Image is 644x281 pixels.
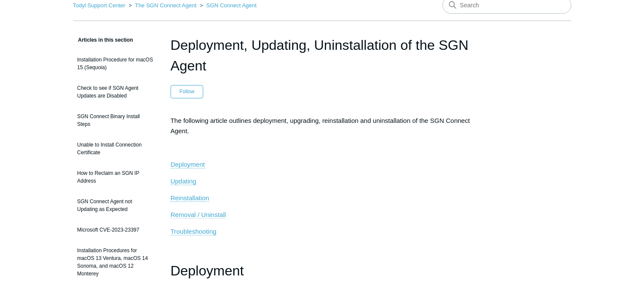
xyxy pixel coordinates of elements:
span: The following article outlines deployment, upgrading, reinstallation and uninstallation of the SG... [171,117,470,134]
a: Todyl Support Center [73,2,125,9]
a: How to Reclaim an SGN IP Address [73,165,158,189]
li: Todyl Support Center [73,2,127,9]
span: Reinstallation [171,194,209,202]
a: SGN Connect Binary Install Steps [73,108,158,132]
span: Updating [171,177,196,185]
a: SGN Connect Agent [206,2,256,9]
a: The SGN Connect Agent [135,2,196,9]
a: Reinstallation [171,194,209,202]
a: Removal / Uninstall [171,211,226,219]
a: Updating [171,177,196,185]
a: SGN Connect Agent not Updating as Expected [73,193,158,217]
a: Unable to Install Connection Certificate [73,137,158,161]
span: Articles in this section [73,37,133,43]
a: Installation Procedure for macOS 15 (Sequoia) [73,52,158,76]
a: Microsoft CVE-2023-23397 [73,222,158,238]
span: Deployment [171,161,205,168]
a: Deployment [171,161,205,168]
li: SGN Connect Agent [198,2,256,9]
h1: Deployment, Updating, Uninstallation of the SGN Agent [171,35,474,76]
a: Check to see if SGN Agent Updates are Disabled [73,80,158,104]
a: Troubleshooting [171,228,217,235]
span: Troubleshooting [171,228,217,235]
button: Follow Article [171,85,204,98]
span: Deployment [171,263,244,278]
li: The SGN Connect Agent [127,2,198,9]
